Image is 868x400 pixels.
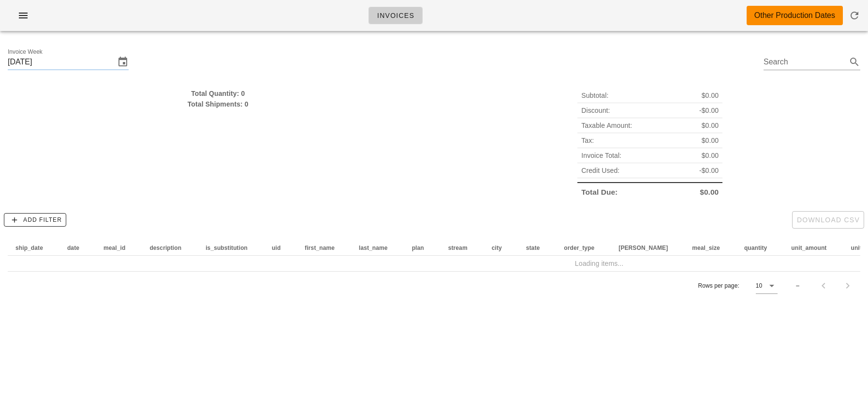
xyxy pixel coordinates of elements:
th: ship_date: Not sorted. Activate to sort ascending. [8,240,59,256]
th: order_type: Not sorted. Activate to sort ascending. [556,240,611,256]
span: $0.00 [702,120,719,131]
th: last_name: Not sorted. Activate to sort ascending. [351,240,404,256]
th: meal_size: Not sorted. Activate to sort ascending. [684,240,736,256]
span: $0.00 [702,150,719,161]
span: Invoice Total: [581,150,621,161]
div: Total Shipments: 0 [8,99,428,109]
div: – [796,281,799,290]
th: first_name: Not sorted. Activate to sort ascending. [297,240,351,256]
th: city: Not sorted. Activate to sort ascending. [484,240,518,256]
span: date [67,245,79,251]
span: description [149,245,181,251]
div: Other Production Dates [754,10,835,21]
span: city [492,245,502,251]
th: stream: Not sorted. Activate to sort ascending. [441,240,484,256]
label: Invoice Week [8,48,43,56]
th: plan: Not sorted. Activate to sort ascending. [404,240,441,256]
span: $0.00 [700,187,719,198]
span: $0.00 [702,135,719,146]
span: Taxable Amount: [581,120,632,131]
button: Add Filter [4,213,66,227]
span: is_substitution [206,245,248,251]
span: Invoices [377,12,414,19]
a: Invoices [368,7,423,24]
th: quantity: Not sorted. Activate to sort ascending. [736,240,783,256]
span: last_name [359,245,388,251]
div: Rows per page: [698,272,778,300]
th: uid: Not sorted. Activate to sort ascending. [264,240,297,256]
span: Discount: [581,105,610,116]
span: order_type [564,245,594,251]
th: description: Not sorted. Activate to sort ascending. [142,240,198,256]
span: first_name [305,245,335,251]
th: state: Not sorted. Activate to sort ascending. [518,240,557,256]
div: 10Rows per page: [756,278,778,293]
span: Credit Used: [581,165,619,176]
th: is_substitution: Not sorted. Activate to sort ascending. [198,240,264,256]
th: date: Not sorted. Activate to sort ascending. [59,240,96,256]
span: stream [448,245,468,251]
span: unit_amount [791,245,826,251]
span: Add Filter [8,215,62,224]
div: 10 [756,281,762,290]
span: Total Due: [581,187,618,198]
span: uid [272,245,280,251]
span: state [526,245,540,251]
th: meal_id: Not sorted. Activate to sort ascending. [96,240,142,256]
span: ship_date [15,245,43,251]
th: unit_amount: Not sorted. Activate to sort ascending. [783,240,843,256]
th: tod: Not sorted. Activate to sort ascending. [611,240,684,256]
span: [PERSON_NAME] [618,245,668,251]
span: Subtotal: [581,90,608,101]
span: meal_id [103,245,125,251]
span: quantity [744,245,767,251]
span: meal_size [692,245,720,251]
span: -$0.00 [699,165,719,176]
div: Total Quantity: 0 [8,88,428,99]
span: plan [412,245,424,251]
span: $0.00 [702,90,719,101]
span: -$0.00 [699,105,719,116]
span: Tax: [581,135,594,146]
